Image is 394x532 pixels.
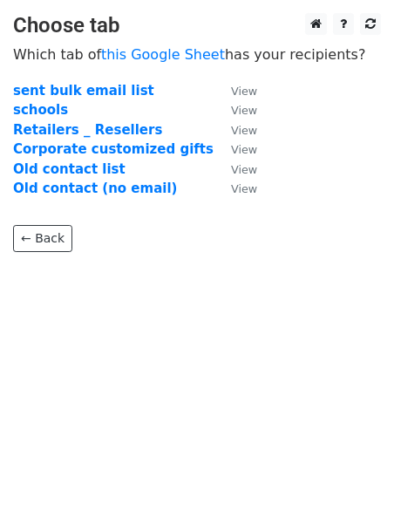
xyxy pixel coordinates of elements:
a: schools [13,102,68,118]
small: View [231,182,257,195]
small: View [231,124,257,137]
small: View [231,85,257,98]
a: this Google Sheet [101,46,225,63]
a: ← Back [13,225,72,252]
a: View [214,141,257,157]
a: sent bulk email list [13,83,154,99]
a: View [214,181,257,196]
h3: Choose tab [13,13,381,38]
a: Corporate customized gifts [13,141,214,157]
p: Which tab of has your recipients? [13,45,381,64]
a: View [214,102,257,118]
a: View [214,161,257,177]
a: Retailers _ Resellers [13,122,162,138]
a: Old contact (no email) [13,181,177,196]
a: View [214,122,257,138]
small: View [231,104,257,117]
small: View [231,143,257,156]
a: Old contact list [13,161,126,177]
a: View [214,83,257,99]
small: View [231,163,257,176]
